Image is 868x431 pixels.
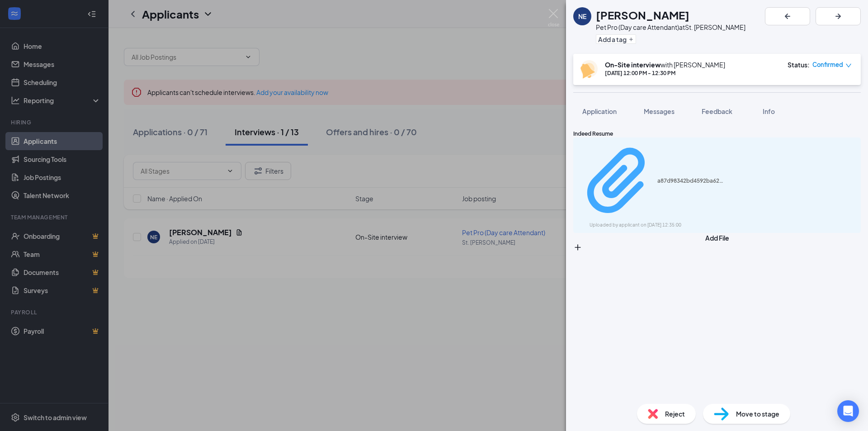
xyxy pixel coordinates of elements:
h1: [PERSON_NAME] [596,7,689,23]
span: down [845,62,852,69]
a: Paperclipa87d98342bd4592ba629bf788f781f1e.pdfUploaded by applicant on [DATE] 12:35:00 [579,142,725,229]
div: Uploaded by applicant on [DATE] 12:35:00 [590,222,725,229]
div: Pet Pro (Day care Attendant) at St. [PERSON_NAME] [596,23,745,32]
span: Move to stage [736,409,779,419]
div: Open Intercom Messenger [837,400,859,422]
svg: Plus [573,243,582,252]
svg: Plus [628,37,634,42]
span: Reject [665,409,685,419]
div: [DATE] 12:00 PM - 12:30 PM [605,69,725,77]
span: Application [582,107,617,115]
svg: ArrowRight [833,11,844,22]
button: PlusAdd a tag [596,34,636,44]
svg: Paperclip [579,142,657,220]
button: ArrowRight [816,7,861,25]
svg: ArrowLeftNew [782,11,793,22]
div: a87d98342bd4592ba629bf788f781f1e.pdf [657,177,725,185]
div: NE [578,12,586,21]
div: Status : [788,60,810,69]
b: On-Site interview [605,61,660,69]
span: Confirmed [812,60,843,69]
span: Feedback [702,107,732,115]
div: with [PERSON_NAME] [605,60,725,69]
div: Indeed Resume [573,130,861,137]
button: ArrowLeftNew [765,7,810,25]
span: Info [763,107,775,115]
span: Messages [644,107,675,115]
button: Add FilePlus [573,233,861,252]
